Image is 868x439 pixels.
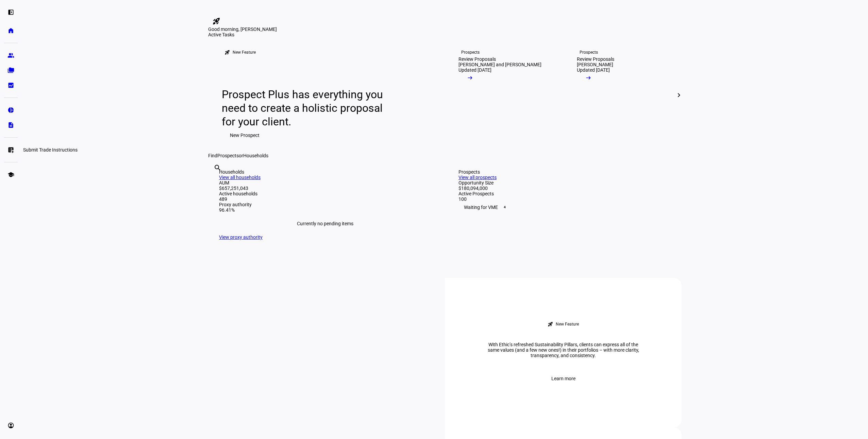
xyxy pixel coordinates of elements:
eth-mat-symbol: account_circle [7,422,14,429]
div: New Feature [233,50,256,55]
eth-mat-symbol: home [7,27,14,34]
span: 4 [502,205,507,210]
button: Learn more [543,372,584,385]
mat-icon: rocket_launch [212,17,220,25]
div: Review Proposals [577,56,614,62]
a: ProspectsReview Proposals[PERSON_NAME]Updated [DATE] [566,37,679,153]
div: Active Prospects [458,191,671,196]
div: Currently no pending items [219,213,431,234]
div: Proxy authority [219,202,431,207]
div: $180,094,000 [458,186,671,191]
eth-mat-symbol: group [7,52,14,59]
div: With Ethic’s refreshed Sustainability Pillars, clients can express all of the same values (and a ... [478,342,648,358]
div: 100 [458,196,671,202]
div: New Feature [556,321,579,327]
div: Find or [208,153,682,158]
div: Prospects [458,169,671,175]
div: Opportunity Size [458,180,671,186]
div: Waiting for VME [458,202,671,213]
div: Review Proposals [458,56,496,62]
eth-mat-symbol: left_panel_open [7,9,14,16]
eth-mat-symbol: description [7,122,14,128]
eth-mat-symbol: list_alt_add [7,146,14,153]
a: View all prospects [458,175,497,180]
div: Households [219,169,431,175]
div: Submit Trade Instructions [20,146,80,154]
span: Households [243,153,268,158]
span: Prospects [217,153,239,158]
div: Updated [DATE] [458,67,491,73]
a: bid_landscape [4,78,18,92]
mat-icon: chevron_right [675,91,683,99]
a: View all households [219,175,261,180]
div: Active Tasks [208,32,682,37]
span: New Prospect [230,128,260,142]
button: New Prospect [222,128,268,142]
span: Learn more [551,372,575,385]
a: pie_chart [4,103,18,117]
div: [PERSON_NAME] and [PERSON_NAME] [458,62,541,67]
div: AUM [219,180,431,186]
div: Updated [DATE] [577,67,610,73]
eth-mat-symbol: school [7,171,14,178]
a: description [4,118,18,132]
a: group [4,49,18,62]
input: Enter name of prospect or household [214,173,215,181]
div: Good morning, [PERSON_NAME] [208,27,682,32]
eth-mat-symbol: bid_landscape [7,82,14,89]
a: ProspectsReview Proposals[PERSON_NAME] and [PERSON_NAME]Updated [DATE] [448,37,561,153]
a: View proxy authority [219,234,263,240]
a: home [4,24,18,37]
eth-mat-symbol: pie_chart [7,107,14,113]
a: folder_copy [4,64,18,77]
div: Prospects [461,50,480,55]
mat-icon: rocket_launch [548,321,553,327]
div: Active households [219,191,431,196]
div: Prospect Plus has everything you need to create a holistic proposal for your client. [222,88,389,128]
mat-icon: arrow_right_alt [585,74,592,81]
div: 489 [219,196,431,202]
mat-icon: rocket_launch [224,50,230,55]
div: $657,251,043 [219,186,431,191]
div: [PERSON_NAME] [577,62,613,67]
mat-icon: arrow_right_alt [467,74,473,81]
div: Prospects [580,50,598,55]
mat-icon: search [214,164,222,172]
div: 96.41% [219,207,431,213]
eth-mat-symbol: folder_copy [7,67,14,74]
